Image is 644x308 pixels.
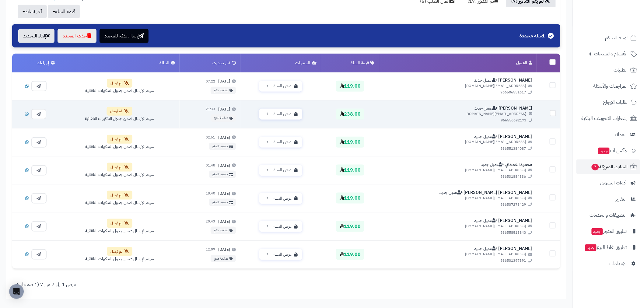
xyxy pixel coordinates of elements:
span: التطبيقات والخدمات [590,211,627,219]
span: 966551384087 [384,146,532,151]
span: [EMAIL_ADDRESS][DOMAIN_NAME] [384,168,532,173]
a: الإعدادات [576,256,640,271]
small: 02:51 [206,135,215,140]
span: جديد [585,244,597,251]
th: إجراءات [12,54,59,72]
a: وآتس آبجديد [576,143,640,158]
span: لم يُرسل [110,137,122,142]
span: 966507278429 [384,202,532,207]
span: لم يُرسل [110,193,122,198]
a: [PERSON_NAME] [499,77,532,83]
span: 119.00 [336,137,364,148]
th: قيمة السلة [321,54,379,72]
div: عرض 1 إلى 7 من 7 (1 صفحات) [17,279,282,289]
span: [DATE] [218,135,230,141]
span: الطلبات [614,66,628,74]
span: المراجعات والأسئلة [593,82,628,90]
span: 966558515840 [384,230,532,235]
span: 966531884336 [384,174,532,179]
button: إرسال تذكير للمحدد [100,29,149,43]
span: عميل جديد - لم يقم بأي طلبات سابقة [474,217,498,224]
div: سيتم الإرسال ضمن جدول التذكيرات التلقائية [85,172,154,178]
div: سيتم الإرسال ضمن جدول التذكيرات التلقائية [85,88,154,94]
button: عرض السلة 1 [259,109,302,120]
a: [PERSON_NAME] [499,245,532,252]
span: تطبيق نقاط البيع [585,243,627,252]
span: لم يُرسل [110,249,122,254]
span: طلبات الإرجاع [603,98,628,107]
a: صفحة منتج [211,255,236,262]
span: [DATE] [218,79,230,84]
a: تطبيق نقاط البيعجديد [576,240,640,255]
a: تطبيق المتجرجديد [576,224,640,239]
span: لم يُرسل [110,109,122,114]
span: عرض السلة [274,224,292,229]
span: لم يُرسل [110,81,122,86]
button: عرض السلة 1 [259,249,302,260]
span: [DATE] [218,163,230,169]
a: صفحة منتج [211,87,236,94]
button: عرض السلة 1 [259,221,302,232]
span: 966501397591 [384,258,532,263]
span: عميل جديد - لم يقم بأي طلبات سابقة [440,189,463,196]
a: صفحة منتج [211,227,236,234]
span: 1 [264,167,271,173]
span: 119.00 [336,165,364,176]
button: قيمة السلة [48,5,80,18]
a: محموذ القحطاني [505,161,532,168]
a: طلبات الإرجاع [576,95,640,110]
a: صفحة الدفع [209,171,236,178]
span: 119.00 [336,249,364,260]
span: [EMAIL_ADDRESS][DOMAIN_NAME] [384,252,532,257]
span: 1 [264,111,271,117]
span: 119.00 [336,193,364,204]
a: أدوات التسويق [576,176,640,190]
span: [EMAIL_ADDRESS][DOMAIN_NAME] [384,139,532,145]
span: إشعارات التحويلات البنكية [582,114,628,123]
th: الحالة [59,54,180,72]
span: 119.00 [336,81,364,92]
small: 07:22 [206,79,215,84]
span: عميل جديد - لم يقم بأي طلبات سابقة [474,105,498,111]
span: 1 [264,223,271,229]
small: 01:48 [206,163,215,168]
th: آخر تحديث [180,54,240,72]
button: عرض السلة 1 [259,81,302,92]
span: لم يُرسل [110,221,122,226]
span: جديد [598,148,610,154]
span: 119.00 [336,221,364,232]
span: تطبيق المتجر [591,227,627,236]
span: [DATE] [218,247,230,253]
span: أدوات التسويق [600,179,627,187]
img: logo-2.png [603,12,638,25]
button: آخر نشاط [18,5,47,18]
a: صفحة الدفع [209,143,236,150]
a: صفحة الدفع [209,199,236,206]
a: التطبيقات والخدمات [576,208,640,222]
button: عرض السلة 1 [259,137,302,148]
span: 1 [264,139,271,145]
span: 1 [542,32,545,40]
span: 1 [264,251,271,257]
a: [PERSON_NAME] [PERSON_NAME] [464,189,532,196]
span: السلات المتروكة [591,163,628,171]
a: صفحة منتج [211,115,236,122]
span: 7 [591,163,599,170]
span: لم يُرسل [110,165,122,170]
button: إلغاء التحديد [18,29,54,43]
div: سيتم الإرسال ضمن جدول التذكيرات التلقائية [85,228,154,234]
span: الأقسام والمنتجات [594,50,628,58]
span: وآتس آب [598,146,627,155]
span: 966556692173 [384,118,532,123]
span: [EMAIL_ADDRESS][DOMAIN_NAME] [384,224,532,229]
a: إشعارات التحويلات البنكية [576,111,640,126]
span: 966506551617 [384,90,532,95]
th: المنتجات [240,54,321,72]
span: [DATE] [218,219,230,225]
span: عرض السلة [274,252,292,257]
a: العملاء [576,127,640,142]
span: عرض السلة [274,139,292,145]
span: جديد [592,228,603,235]
div: سيتم الإرسال ضمن جدول التذكيرات التلقائية [85,144,154,150]
a: لوحة التحكم [576,30,640,45]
